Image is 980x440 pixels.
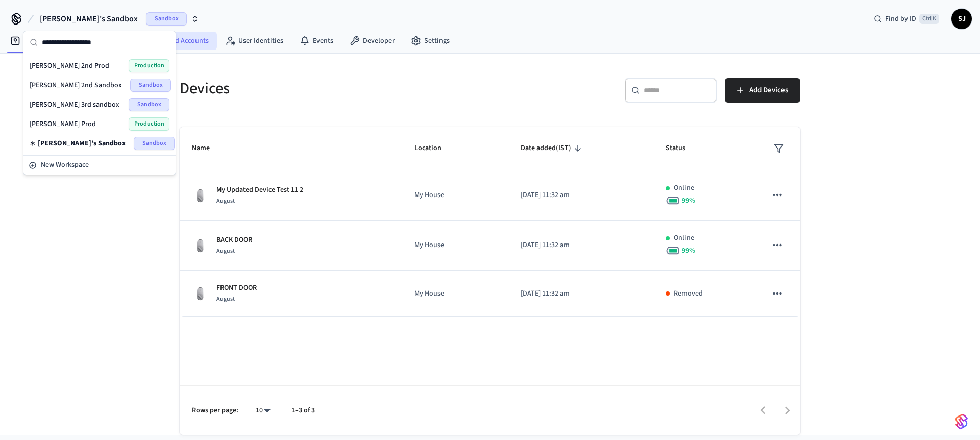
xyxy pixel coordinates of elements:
[521,190,641,201] p: [DATE] 11:32 am
[952,10,971,28] span: SJ
[291,405,315,416] p: 1–3 of 3
[216,295,235,303] span: August
[192,405,238,416] p: Rows per page:
[414,190,496,201] p: My House
[955,413,968,430] img: SeamLogoGradient.69752ec5.svg
[23,54,176,155] div: Suggestions
[192,285,208,302] img: August Wifi Smart Lock 3rd Gen, Silver, Front
[192,237,208,254] img: August Wifi Smart Lock 3rd Gen, Silver, Front
[129,59,169,72] span: Production
[41,160,89,170] span: New Workspace
[30,119,96,129] span: [PERSON_NAME] Prod
[216,197,235,205] span: August
[674,288,703,299] p: Removed
[674,183,694,193] p: Online
[180,127,800,317] table: sticky table
[129,117,169,131] span: Production
[192,187,208,204] img: August Wifi Smart Lock 3rd Gen, Silver, Front
[30,100,119,110] span: [PERSON_NAME] 3rd sandbox
[30,61,109,71] span: [PERSON_NAME] 2nd Prod
[885,14,916,24] span: Find by ID
[129,98,169,111] span: Sandbox
[403,32,458,50] a: Settings
[682,246,695,256] span: 99 %
[216,283,257,294] p: FRONT DOOR
[2,32,55,50] a: Devices
[40,13,138,25] span: [PERSON_NAME]'s Sandbox
[951,9,972,29] button: SJ
[414,288,496,299] p: My House
[682,195,695,206] span: 99 %
[180,78,484,99] h5: Devices
[217,32,291,50] a: User Identities
[24,157,175,174] button: New Workspace
[192,140,223,156] span: Name
[251,403,275,418] div: 10
[30,80,122,90] span: [PERSON_NAME] 2nd Sandbox
[414,240,496,251] p: My House
[919,14,939,24] span: Ctrl K
[291,32,341,50] a: Events
[341,32,403,50] a: Developer
[521,240,641,251] p: [DATE] 11:32 am
[414,140,455,156] span: Location
[216,247,235,255] span: August
[666,140,699,156] span: Status
[216,185,303,195] p: My Updated Device Test 11 2
[674,233,694,243] p: Online
[749,84,788,97] span: Add Devices
[521,288,641,299] p: [DATE] 11:32 am
[130,79,171,92] span: Sandbox
[38,138,126,149] span: [PERSON_NAME]'s Sandbox
[146,12,187,26] span: Sandbox
[725,78,800,103] button: Add Devices
[134,137,175,150] span: Sandbox
[216,235,252,246] p: BACK DOOR
[521,140,584,156] span: Date added(IST)
[866,10,947,28] div: Find by IDCtrl K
